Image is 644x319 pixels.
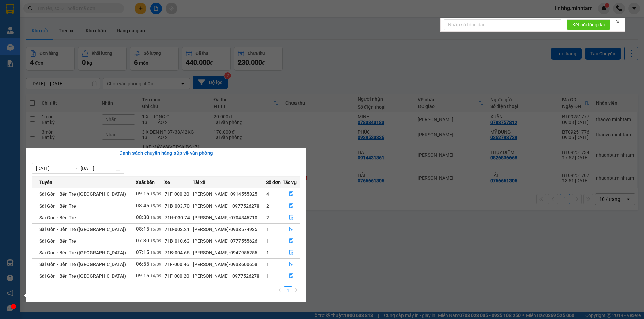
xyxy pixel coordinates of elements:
[193,190,266,198] div: [PERSON_NAME]-0914555825
[289,273,294,279] span: file-done
[284,286,292,294] li: 1
[266,250,269,255] span: 1
[193,237,266,245] div: [PERSON_NAME]-0777555626
[266,273,269,279] span: 1
[292,286,300,294] button: right
[289,203,294,209] span: file-done
[165,227,190,232] span: 71B-003.21
[39,273,126,279] span: Sài Gòn - Bến Tre ([GEOGRAPHIC_DATA])
[615,19,620,24] span: close
[80,165,114,172] input: Đến ngày
[266,262,269,267] span: 1
[289,191,294,197] span: file-done
[193,179,205,186] span: Tài xế
[289,250,294,255] span: file-done
[150,192,161,196] span: 15/09
[72,166,78,171] span: swap-right
[39,238,76,244] span: Sài Gòn - Bến Tre
[165,250,190,255] span: 71B-004.66
[136,203,149,209] span: 08:45
[289,238,294,244] span: file-done
[39,250,126,255] span: Sài Gòn - Bến Tre ([GEOGRAPHIC_DATA])
[289,215,294,220] span: file-done
[283,201,300,211] button: file-done
[165,191,189,197] span: 71F-000.20
[165,238,190,244] span: 71B-010.63
[150,262,161,267] span: 15/09
[164,179,170,186] span: Xe
[567,19,610,30] button: Kết nối tổng đài
[150,250,161,255] span: 15/09
[444,19,561,30] input: Nhập số tổng đài
[165,215,190,220] span: 71H-030.74
[193,261,266,268] div: [PERSON_NAME]-0938600658
[572,21,605,28] span: Kết nối tổng đài
[292,286,300,294] li: Next Page
[165,262,189,267] span: 71F-000.46
[283,224,300,235] button: file-done
[266,203,269,209] span: 2
[266,215,269,220] span: 2
[39,191,126,197] span: Sài Gòn - Bến Tre ([GEOGRAPHIC_DATA])
[283,259,300,270] button: file-done
[193,249,266,256] div: [PERSON_NAME]-0947955255
[150,215,161,220] span: 15/09
[136,238,149,244] span: 07:30
[266,179,281,186] span: Số đơn
[283,247,300,258] button: file-done
[289,262,294,267] span: file-done
[283,179,297,186] span: Tác vụ
[150,239,161,243] span: 15/09
[39,227,126,232] span: Sài Gòn - Bến Tre ([GEOGRAPHIC_DATA])
[284,287,292,294] a: 1
[32,149,300,157] div: Danh sách chuyến hàng sắp về văn phòng
[266,238,269,244] span: 1
[136,273,149,279] span: 09:15
[150,274,161,278] span: 14/09
[266,191,269,197] span: 4
[136,226,149,232] span: 08:15
[136,261,149,267] span: 06:55
[283,212,300,223] button: file-done
[276,286,284,294] button: left
[283,236,300,246] button: file-done
[136,179,155,186] span: Xuất bến
[36,165,70,172] input: Từ ngày
[72,166,78,171] span: to
[193,226,266,233] div: [PERSON_NAME]-0938574935
[266,227,269,232] span: 1
[283,271,300,282] button: file-done
[136,191,149,197] span: 09:15
[39,179,52,186] span: Tuyến
[39,262,126,267] span: Sài Gòn - Bến Tre ([GEOGRAPHIC_DATA])
[276,286,284,294] li: Previous Page
[278,288,282,292] span: left
[165,203,190,209] span: 71B-003.70
[39,215,76,220] span: Sài Gòn - Bến Tre
[136,214,149,220] span: 08:30
[39,203,76,209] span: Sài Gòn - Bến Tre
[289,227,294,232] span: file-done
[150,227,161,232] span: 15/09
[150,204,161,208] span: 15/09
[283,189,300,200] button: file-done
[193,272,266,280] div: [PERSON_NAME] - 0977526278
[193,214,266,221] div: [PERSON_NAME]-0704845710
[294,288,298,292] span: right
[165,273,189,279] span: 71F-000.20
[193,202,266,210] div: [PERSON_NAME] - 0977526278
[136,249,149,255] span: 07:15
